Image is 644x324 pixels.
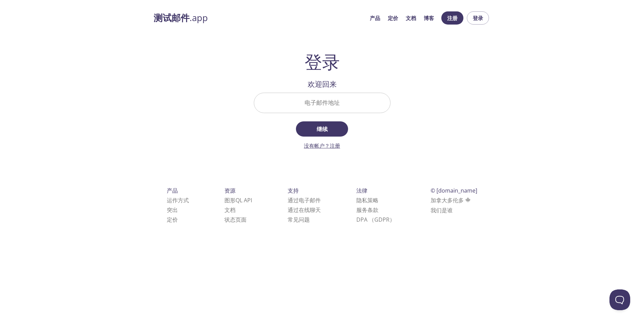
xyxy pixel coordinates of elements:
a: 状态页面 [224,216,247,223]
a: 没有帐户？注册 [304,142,340,149]
h1: 登录 [305,51,340,72]
a: 定价 [167,216,178,223]
iframe: Help Scout Beacon - Open [609,289,630,310]
a: 常见问题 [288,216,310,223]
a: 图形QL API [224,196,252,204]
a: 突出 [167,206,178,214]
a: 文档 [224,206,236,214]
span: 产品 [167,187,178,194]
a: 我们是谁 [431,206,453,214]
span: 注册 [447,13,458,22]
span: 法律 [356,187,367,194]
a: 定价 [388,13,398,22]
strong: 测试邮件 [154,12,190,24]
span: 登录 [472,13,483,22]
span: 资源 [224,187,236,194]
a: 产品 [370,13,380,22]
span: 支持 [288,187,299,194]
button: 登录 [467,11,489,25]
button: 注册 [441,11,463,25]
button: 继续 [296,121,348,137]
a: DPA （GDPR） [356,216,395,223]
span: 继续 [304,124,340,134]
a: 运作方式 [167,196,189,204]
a: 博客 [424,13,434,22]
span: © [DOMAIN_NAME] [431,187,477,194]
a: 服务条款 [356,206,378,214]
h2: 欢迎回来 [254,78,391,90]
a: 隐私策略 [356,196,378,204]
a: 通过在线聊天 [288,206,321,214]
a: 通过电子邮件 [288,196,321,204]
font: 加拿大多伦多 [431,196,464,204]
a: 文档 [406,13,416,22]
a: 测试邮件.app [154,12,364,24]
